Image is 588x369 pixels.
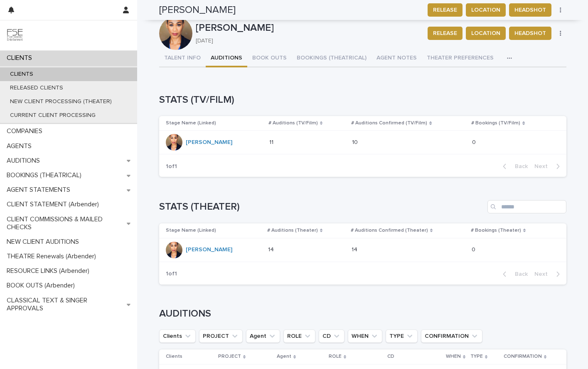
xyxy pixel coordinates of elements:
[3,98,118,105] p: NEW CLIENT PROCESSING (THEATER)
[534,271,553,277] span: Next
[283,329,315,343] button: ROLE
[206,50,247,67] button: AUDITIONS
[471,29,500,37] span: LOCATION
[159,264,184,284] p: 1 of 1
[348,329,382,343] button: WHEN
[509,27,551,40] button: HEADSHOT
[352,245,359,253] p: 14
[3,112,102,119] p: CURRENT CLIENT PROCESSING
[159,131,566,154] tr: [PERSON_NAME] 1111 1010 00
[166,226,216,235] p: Stage Name (Linked)
[496,270,531,278] button: Back
[166,352,182,361] p: Clients
[186,246,232,253] a: [PERSON_NAME]
[268,119,318,128] p: # Auditions (TV/Film)
[199,329,243,343] button: PROJECT
[186,139,232,146] a: [PERSON_NAME]
[3,142,38,150] p: AGENTS
[428,3,463,17] button: RELEASE
[3,238,86,246] p: NEW CLIENT AUDITIONS
[159,156,184,177] p: 1 of 1
[510,163,528,169] span: Back
[472,137,477,146] p: 0
[269,137,275,146] p: 11
[466,3,506,17] button: LOCATION
[351,119,427,128] p: # Auditions Confirmed (TV/Film)
[3,157,47,165] p: AUDITIONS
[386,329,418,343] button: TYPE
[470,352,483,361] p: TYPE
[277,352,291,361] p: Agent
[159,201,484,213] h1: STATS (THEATER)
[159,329,196,343] button: Clients
[472,245,477,253] p: 0
[471,226,521,235] p: # Bookings (Theater)
[159,94,566,106] h1: STATS (TV/FILM)
[487,200,566,213] input: Search
[3,201,106,208] p: CLIENT STATEMENT (Arbender)
[3,297,127,312] p: CLASSICAL TEXT & SINGER APPROVALS
[428,27,463,40] button: RELEASE
[3,54,39,62] p: CLIENTS
[351,226,428,235] p: # Auditions Confirmed (Theater)
[159,238,566,262] tr: [PERSON_NAME] 1414 1414 00
[514,29,546,37] span: HEADSHOT
[3,186,77,194] p: AGENT STATEMENTS
[267,226,318,235] p: # Auditions (Theater)
[159,308,566,320] h1: AUDITIONS
[3,282,81,290] p: BOOK OUTS (Arbender)
[3,84,70,92] p: RELEASED CLIENTS
[496,163,531,170] button: Back
[471,119,520,128] p: # Bookings (TV/Film)
[196,37,418,45] p: [DATE]
[466,27,506,40] button: LOCATION
[509,3,551,17] button: HEADSHOT
[531,270,566,278] button: Next
[433,6,457,14] span: RELEASE
[446,352,461,361] p: WHEN
[247,50,292,67] button: BOOK OUTS
[387,352,394,361] p: CD
[3,127,49,135] p: COMPANIES
[268,245,276,253] p: 14
[319,329,344,343] button: CD
[329,352,342,361] p: ROLE
[433,29,457,37] span: RELEASE
[371,50,422,67] button: AGENT NOTES
[166,119,216,128] p: Stage Name (Linked)
[514,6,546,14] span: HEADSHOT
[421,329,482,343] button: CONFIRMATION
[159,50,206,67] button: TALENT INFO
[292,50,371,67] button: BOOKINGS (THEATRICAL)
[3,253,103,260] p: THEATRE Renewals (Arbender)
[196,22,421,34] p: [PERSON_NAME]
[510,271,528,277] span: Back
[3,71,40,78] p: CLIENTS
[531,163,566,170] button: Next
[3,215,127,231] p: CLIENT COMMISSIONS & MAILED CHECKS
[422,50,499,67] button: THEATER PREFERENCES
[159,4,236,16] h2: [PERSON_NAME]
[471,6,500,14] span: LOCATION
[3,267,96,275] p: RESOURCE LINKS (Arbender)
[218,352,241,361] p: PROJECT
[352,137,359,146] p: 10
[246,329,280,343] button: Agent
[504,352,542,361] p: CONFIRMATION
[3,171,88,179] p: BOOKINGS (THEATRICAL)
[534,163,553,169] span: Next
[7,27,23,44] img: 9JgRvJ3ETPGCJDhvPVA5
